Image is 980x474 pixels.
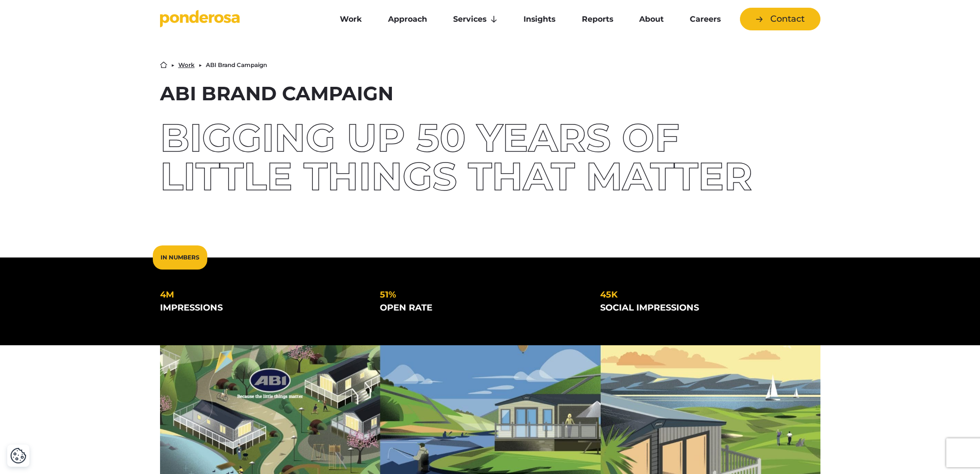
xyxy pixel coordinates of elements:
[160,10,314,29] a: Go to homepage
[380,288,585,301] div: 51%
[160,84,820,103] h1: ABI Brand Campaign
[160,288,365,301] div: 4m
[600,288,805,301] div: 45k
[442,9,509,29] a: Services
[206,62,267,68] li: ABI Brand Campaign
[10,447,27,464] img: Revisit consent button
[600,301,805,314] div: social impressions
[160,119,820,196] div: Bigging up 50 years of little things that matter
[512,9,566,29] a: Insights
[628,9,675,29] a: About
[160,301,365,314] div: impressions
[377,9,438,29] a: Approach
[329,9,373,29] a: Work
[571,9,624,29] a: Reports
[740,8,820,30] a: Contact
[178,62,195,68] a: Work
[199,62,202,68] li: ▶︎
[153,245,207,270] div: In Numbers
[380,301,585,314] div: open rate
[679,9,732,29] a: Careers
[160,61,167,68] a: Home
[171,62,175,68] li: ▶︎
[10,447,27,464] button: Cookie Settings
